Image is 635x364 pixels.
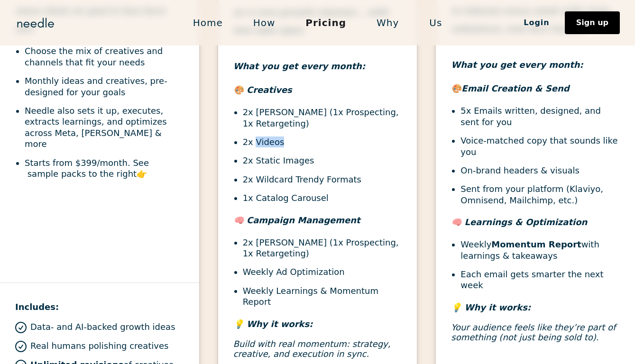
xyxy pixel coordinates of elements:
[460,165,620,176] li: On-brand headers & visuals
[460,183,620,206] li: Sent from your platform (Klaviyo, Omnisend, Mailchimp, etc.)
[451,83,461,93] em: 🎨
[414,13,457,33] a: Us
[243,192,402,203] li: 1x Catalog Carousel
[508,15,565,31] a: Login
[461,83,569,93] em: Email Creation & Send
[30,322,175,332] p: Data- and AI-backed growth ideas
[451,302,531,312] em: 💡 Why it works:
[243,266,402,277] li: Weekly Ad Optimization
[491,239,581,249] strong: Momentum Report
[25,45,184,68] li: Choose the mix of creatives and channels that fit your needs
[233,319,313,329] em: 💡 Why it works:
[243,136,402,147] li: 2x Videos
[233,215,360,225] em: 🧠 Campaign Management
[25,75,184,98] li: Monthly ideas and creatives, pre-designed for your goals
[25,157,184,180] li: Starts from $399/month. See sample packs to the right
[290,13,361,33] a: Pricing
[15,298,184,316] h4: Includes:
[243,285,402,308] li: Weekly Learnings & Momentum Report
[233,339,391,359] em: Build with real momentum: strategy, creative, and execution in sync.
[243,237,402,259] li: 2x [PERSON_NAME] (1x Prospecting, 1x Retargeting)
[576,19,608,27] div: Sign up
[451,322,616,343] em: Your audience feels like they’re part of something (not just being sold to).
[460,135,620,157] li: Voice-matched copy that sounds like you
[233,85,292,95] em: 🎨 Creatives
[243,174,402,185] li: 2x Wildcard Trendy Formats
[460,239,620,261] li: Weekly with learnings & takeaways
[243,155,402,166] li: 2x Static Images
[460,105,620,127] li: 5x Emails written, designed, and sent for you
[25,105,184,150] li: Needle also sets it up, executes, extracts learnings, and optimizes across Meta, [PERSON_NAME] & ...
[565,11,620,34] a: Sign up
[30,341,168,351] p: Real humans polishing creatives
[238,13,291,33] a: How
[178,13,238,33] a: Home
[137,169,147,179] strong: 👉
[460,269,620,291] li: Each email gets smarter the next week
[243,107,402,129] li: 2x [PERSON_NAME] (1x Prospecting, 1x Retargeting)
[451,217,587,227] em: 🧠 Learnings & Optimization
[361,13,414,33] a: Why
